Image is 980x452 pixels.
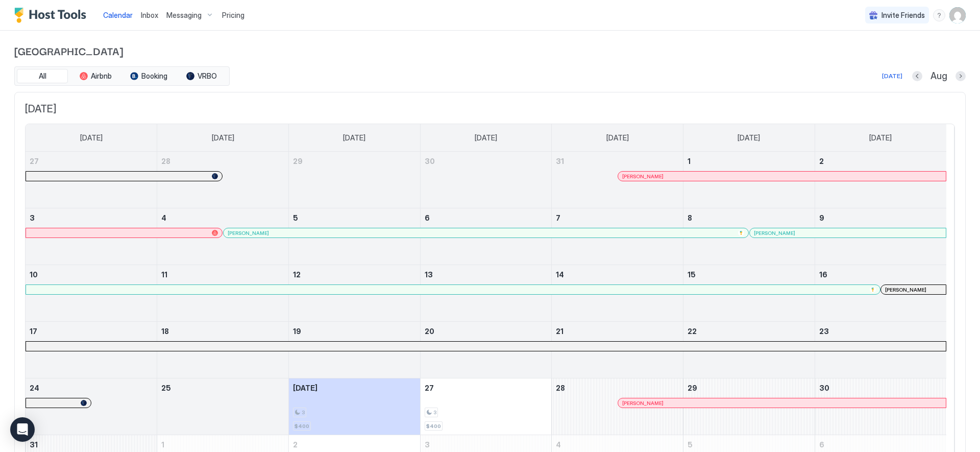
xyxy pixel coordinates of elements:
[420,152,552,208] td: July 30, 2025
[157,378,289,435] td: August 25, 2025
[556,213,560,222] span: 7
[157,322,289,378] td: August 18, 2025
[815,322,946,378] td: August 23, 2025
[288,265,420,322] td: August 12, 2025
[426,423,441,430] span: $400
[421,322,552,341] a: August 20, 2025
[688,327,697,336] span: 22
[293,440,298,449] span: 2
[161,213,166,222] span: 4
[754,230,942,236] div: [PERSON_NAME]
[955,71,966,81] button: Next month
[606,133,629,142] span: [DATE]
[880,70,904,82] button: [DATE]
[30,384,39,392] span: 24
[815,322,946,341] a: August 23, 2025
[17,69,68,83] button: All
[683,152,815,208] td: August 1, 2025
[683,378,815,397] a: August 29, 2025
[556,384,565,392] span: 28
[552,322,683,378] td: August 21, 2025
[30,213,35,222] span: 3
[141,72,167,81] span: Booking
[141,10,158,20] a: Inbox
[420,378,552,435] td: August 27, 2025
[288,152,420,208] td: July 29, 2025
[295,423,309,430] span: $400
[157,152,288,171] a: July 28, 2025
[815,265,946,284] a: August 16, 2025
[222,11,244,20] span: Pricing
[738,133,760,142] span: [DATE]
[885,287,942,293] div: [PERSON_NAME]
[556,157,564,165] span: 31
[556,327,563,336] span: 21
[26,208,157,265] td: August 3, 2025
[26,378,157,435] td: August 24, 2025
[198,72,217,81] span: VRBO
[425,440,430,449] span: 3
[556,440,561,449] span: 4
[885,287,926,293] span: [PERSON_NAME]
[166,11,202,20] span: Messaging
[70,69,121,83] button: Airbnb
[930,70,947,82] span: Aug
[688,270,696,279] span: 15
[14,8,91,23] div: Host Tools Logo
[882,72,902,81] div: [DATE]
[228,230,744,236] div: [PERSON_NAME]
[683,208,815,227] a: August 8, 2025
[421,265,552,284] a: August 13, 2025
[556,270,564,279] span: 14
[688,157,691,165] span: 1
[819,440,824,449] span: 6
[25,103,955,115] span: [DATE]
[421,152,552,171] a: July 30, 2025
[596,124,639,152] a: Thursday
[420,265,552,322] td: August 13, 2025
[123,69,174,83] button: Booking
[552,378,683,397] a: August 28, 2025
[70,124,113,152] a: Sunday
[10,417,35,442] div: Open Intercom Messenger
[819,327,829,336] span: 23
[212,133,234,142] span: [DATE]
[91,72,112,81] span: Airbnb
[815,378,946,435] td: August 30, 2025
[157,265,289,322] td: August 11, 2025
[289,265,420,284] a: August 12, 2025
[26,322,157,341] a: August 17, 2025
[688,213,692,222] span: 8
[289,378,420,397] a: August 26, 2025
[859,124,902,152] a: Saturday
[815,208,946,265] td: August 9, 2025
[421,208,552,227] a: August 6, 2025
[622,173,664,180] span: [PERSON_NAME]
[683,322,815,378] td: August 22, 2025
[14,66,230,86] div: tab-group
[161,270,167,279] span: 11
[622,173,942,180] div: [PERSON_NAME]
[30,270,38,279] span: 10
[688,440,693,449] span: 5
[228,230,269,236] span: [PERSON_NAME]
[869,133,892,142] span: [DATE]
[157,208,289,265] td: August 4, 2025
[161,157,170,165] span: 28
[293,384,317,392] span: [DATE]
[425,213,430,222] span: 6
[26,378,157,397] a: August 24, 2025
[933,9,945,21] div: menu
[141,11,158,19] span: Inbox
[157,265,288,284] a: August 11, 2025
[949,7,966,23] div: User profile
[425,157,435,165] span: 30
[683,265,815,322] td: August 15, 2025
[26,208,157,227] a: August 3, 2025
[622,400,942,407] div: [PERSON_NAME]
[103,10,133,20] a: Calendar
[815,208,946,227] a: August 9, 2025
[161,384,171,392] span: 25
[815,378,946,397] a: August 30, 2025
[425,327,434,336] span: 20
